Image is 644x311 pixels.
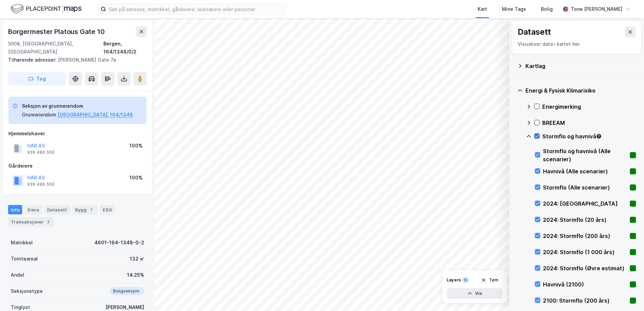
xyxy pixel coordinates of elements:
img: logo.f888ab2527a4732fd821a326f86c7f29.svg [11,3,82,15]
div: 2100: Stormflo (200 års) [543,297,627,305]
div: BREEAM [542,119,636,127]
div: Bygg [72,205,97,214]
div: Grunneiendom [22,111,56,119]
div: Datasett [518,27,551,37]
div: Borgermester Platous Gate 10 [8,26,106,37]
div: Energimerking [542,103,636,111]
div: Havnivå (2100) [543,280,627,288]
div: 100% [129,142,142,150]
div: Kartlag [525,62,636,70]
div: 2024: Stormflo (200 års) [543,232,627,240]
div: 2024: [GEOGRAPHIC_DATA] [543,200,627,208]
div: Bergen, 164/1348/0/2 [103,40,147,56]
div: 5008, [GEOGRAPHIC_DATA], [GEOGRAPHIC_DATA] [8,40,103,56]
div: 132 ㎡ [130,255,144,263]
button: Tøm [477,275,503,285]
div: Transaksjoner [8,217,54,227]
div: Kart [478,5,487,13]
div: 2 [45,218,52,225]
div: Tooltip anchor [596,133,602,139]
div: 1 [88,206,95,213]
div: 935 495 555 [27,182,55,187]
div: Visualiser data i kartet her. [518,40,636,48]
div: Andel [11,271,24,279]
div: Mine Tags [502,5,526,13]
div: Datasett [44,205,70,214]
div: Bolig [541,5,553,13]
div: 2024: Stormflo (20 års) [543,216,627,224]
button: [GEOGRAPHIC_DATA], 164/1348 [58,111,133,119]
div: ESG [100,205,115,214]
div: 2024: Stormflo (1 000 års) [543,248,627,256]
input: Søk på adresse, matrikkel, gårdeiere, leietakere eller personer [106,4,286,14]
div: Stormflo og havnivå (Alle scenarier) [543,147,627,163]
div: Gårdeiere [8,162,147,170]
div: Eiere [25,205,42,214]
div: Layers [447,277,461,283]
div: Seksjon av grunneiendom [22,102,133,110]
button: Vis [447,288,503,299]
div: Tone [PERSON_NAME] [571,5,622,13]
div: Stormflo (Alle scenarier) [543,183,627,192]
div: Tomteareal [11,255,38,263]
div: [PERSON_NAME] Gate 7a [8,56,141,64]
div: Matrikkel [11,239,33,247]
div: Info [8,205,22,214]
span: Tilhørende adresser: [8,57,58,63]
div: 935 495 555 [27,150,55,155]
div: Energi & Fysisk Klimarisiko [525,87,636,95]
div: 14.25% [127,271,144,279]
div: 4601-164-1348-0-2 [94,239,144,247]
div: Havnivå (Alle scenarier) [543,167,627,175]
div: Stormflo og havnivå [542,132,636,140]
div: 2024: Stormflo (Øvre estimat) [543,264,627,272]
div: 15 [462,277,469,283]
div: 100% [129,174,142,182]
button: Tag [8,72,66,85]
div: Seksjonstype [11,287,43,295]
div: Hjemmelshaver [8,130,147,138]
iframe: Chat Widget [610,279,644,311]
